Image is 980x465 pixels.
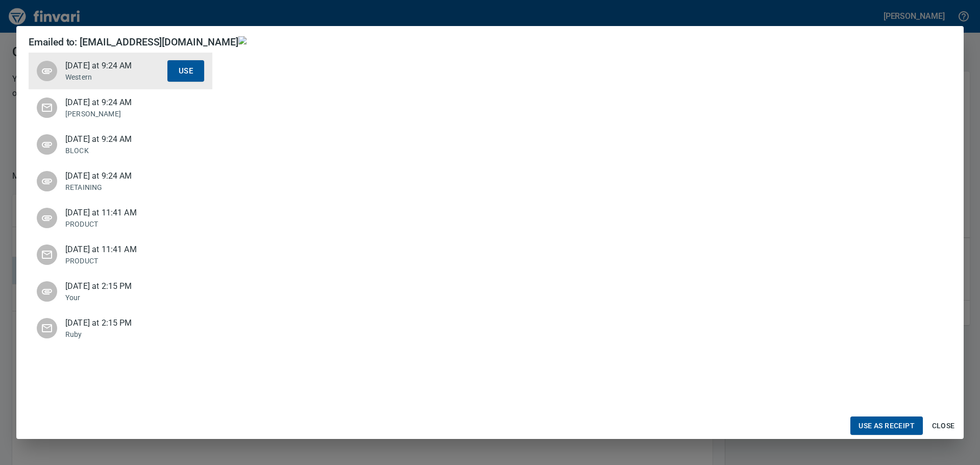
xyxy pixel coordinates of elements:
button: Use as Receipt [850,417,923,435]
p: PRODUCT [65,219,167,229]
div: [DATE] at 11:41 AMPRODUCT [29,200,212,236]
span: Use as Receipt [859,420,915,432]
div: [DATE] at 9:24 AMRETAINING [29,163,212,200]
span: [DATE] at 11:41 AM [65,243,167,256]
p: RETAINING [65,182,167,192]
span: Use [179,64,193,78]
button: Use [167,60,204,82]
span: [DATE] at 2:15 PM [65,317,167,329]
p: [PERSON_NAME] [65,109,167,119]
div: [DATE] at 9:24 AMBLOCK [29,126,212,163]
button: Close [927,417,960,435]
span: [DATE] at 2:15 PM [65,280,167,292]
div: [DATE] at 11:41 AMPRODUCT [29,236,212,273]
p: BLOCK [65,145,167,156]
h4: Emailed to: [EMAIL_ADDRESS][DOMAIN_NAME] [29,36,238,48]
img: receipts%2Ftapani%2F2025-09-04%2FNEsw9X4wyyOGIebisYSa9hDywWp2__yj0CyTwbU12uZ9ECEDsO_3.jpg [238,36,951,44]
span: [DATE] at 11:41 AM [65,207,167,219]
p: Ruby [65,329,167,339]
div: [DATE] at 2:15 PMRuby [29,310,212,347]
span: [DATE] at 9:24 AM [65,133,167,145]
span: [DATE] at 9:24 AM [65,170,167,182]
div: [DATE] at 2:15 PMYour [29,273,212,310]
span: Close [931,420,955,432]
span: [DATE] at 9:24 AM [65,96,167,109]
p: Your [65,292,167,303]
p: PRODUCT [65,256,167,266]
div: [DATE] at 9:24 AM[PERSON_NAME] [29,89,212,126]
